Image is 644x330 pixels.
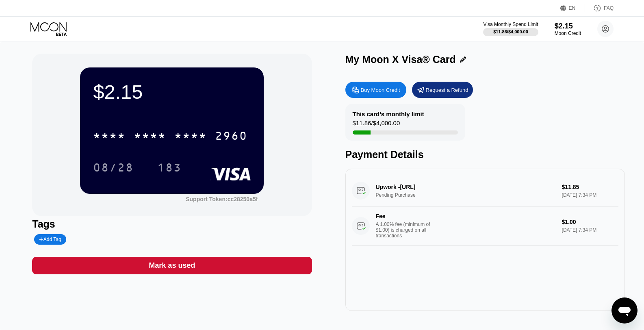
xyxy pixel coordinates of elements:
div: Request a Refund [426,87,468,93]
div: Buy Moon Credit [361,87,400,93]
div: $11.86 / $4,000.00 [353,119,400,130]
div: EN [560,4,585,12]
iframe: Button to launch messaging window [611,297,637,323]
div: This card’s monthly limit [353,111,424,117]
div: Support Token:cc28250a5f [186,196,258,202]
div: Buy Moon Credit [345,82,406,98]
div: $2.15 [93,80,251,103]
div: Request a Refund [412,82,473,98]
div: Tags [32,218,312,230]
div: Add Tag [34,234,66,245]
div: $1.00 [562,219,618,225]
div: Visa Monthly Spend Limit [483,22,538,27]
div: Support Token: cc28250a5f [186,196,258,202]
div: FAQ [604,5,614,11]
div: EN [569,5,576,11]
div: $2.15Moon Credit [555,22,581,36]
div: Visa Monthly Spend Limit$11.86/$4,000.00 [483,22,538,36]
div: 2960 [215,130,247,143]
div: 08/28 [93,162,134,175]
div: $11.86 / $4,000.00 [493,29,528,34]
div: 183 [151,157,188,178]
div: 183 [157,162,182,175]
div: 08/28 [87,157,140,178]
div: Payment Details [345,149,625,161]
div: My Moon X Visa® Card [345,54,456,65]
div: Mark as used [32,257,312,274]
div: A 1.00% fee (minimum of $1.00) is charged on all transactions [376,221,437,239]
div: Add Tag [39,237,61,242]
div: [DATE] 7:34 PM [562,227,618,233]
div: Moon Credit [555,30,581,36]
div: Mark as used [149,261,195,270]
div: $2.15 [555,22,581,30]
div: FeeA 1.00% fee (minimum of $1.00) is charged on all transactions$1.00[DATE] 7:34 PM [352,206,618,245]
div: Fee [376,213,433,219]
div: FAQ [585,4,614,12]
